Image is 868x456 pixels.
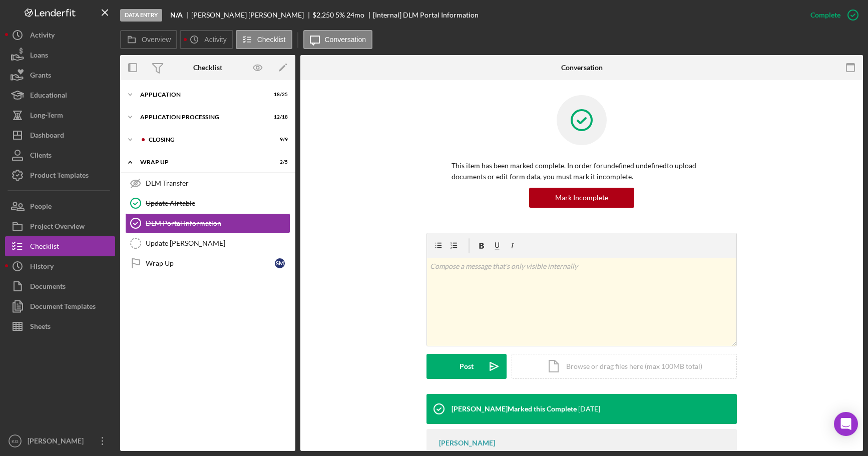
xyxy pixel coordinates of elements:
[25,431,90,453] div: [PERSON_NAME]
[140,92,263,98] div: Application
[303,30,373,49] button: Conversation
[439,439,495,447] div: [PERSON_NAME]
[146,199,290,207] div: Update Airtable
[452,160,712,183] p: This item has been marked complete. In order for undefined undefined to upload documents or edit ...
[275,258,285,268] div: S M
[125,193,290,213] a: Update Airtable
[578,405,600,413] time: 2025-10-03 20:44
[5,145,115,165] button: Clients
[30,196,52,219] div: People
[5,236,115,256] button: Checklist
[270,159,288,165] div: 2 / 5
[312,11,334,19] div: $2,250
[561,64,603,72] div: Conversation
[170,11,183,19] b: N/A
[346,11,364,19] div: 24 mo
[325,36,366,44] label: Conversation
[125,253,290,273] a: Wrap UpSM
[12,438,19,444] text: KG
[5,165,115,185] button: Product Templates
[5,25,115,45] button: Activity
[5,65,115,85] button: Grants
[30,65,51,88] div: Grants
[5,196,115,216] button: People
[460,354,474,379] div: Post
[800,5,863,25] button: Complete
[125,173,290,193] a: DLM Transfer
[120,30,177,49] button: Overview
[5,105,115,125] button: Long-Term
[125,213,290,233] a: DLM Portal Information
[30,85,67,108] div: Educational
[5,45,115,65] button: Loans
[120,9,162,22] div: Data Entry
[452,405,577,413] div: [PERSON_NAME] Marked this Complete
[30,145,52,168] div: Clients
[193,64,222,72] div: Checklist
[5,216,115,236] button: Project Overview
[146,179,290,187] div: DLM Transfer
[373,11,479,19] div: [Internal] DLM Portal Information
[191,11,312,19] div: [PERSON_NAME] [PERSON_NAME]
[5,85,115,105] button: Educational
[142,36,171,44] label: Overview
[5,256,115,276] button: History
[236,30,292,49] button: Checklist
[30,276,66,299] div: Documents
[270,114,288,120] div: 12 / 18
[5,276,115,296] button: Documents
[5,316,115,336] button: Sheets
[555,188,608,208] div: Mark Incomplete
[257,36,286,44] label: Checklist
[30,105,63,128] div: Long-Term
[140,159,263,165] div: Wrap up
[204,36,226,44] label: Activity
[180,30,233,49] button: Activity
[5,125,115,145] button: Dashboard
[30,25,55,48] div: Activity
[30,125,64,148] div: Dashboard
[146,219,290,227] div: DLM Portal Information
[30,165,89,188] div: Product Templates
[149,137,263,143] div: Closing
[335,11,345,19] div: 5 %
[810,5,840,25] div: Complete
[146,259,275,267] div: Wrap Up
[270,92,288,98] div: 18 / 25
[529,188,634,208] button: Mark Incomplete
[30,256,54,279] div: History
[30,236,59,259] div: Checklist
[5,431,115,451] button: KG[PERSON_NAME]
[834,412,858,436] div: Open Intercom Messenger
[146,239,290,247] div: Update [PERSON_NAME]
[30,316,51,339] div: Sheets
[30,296,96,319] div: Document Templates
[5,296,115,316] button: Document Templates
[140,114,263,120] div: Application Processing
[270,137,288,143] div: 9 / 9
[125,233,290,253] a: Update [PERSON_NAME]
[426,354,507,379] button: Post
[30,45,48,68] div: Loans
[30,216,85,239] div: Project Overview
